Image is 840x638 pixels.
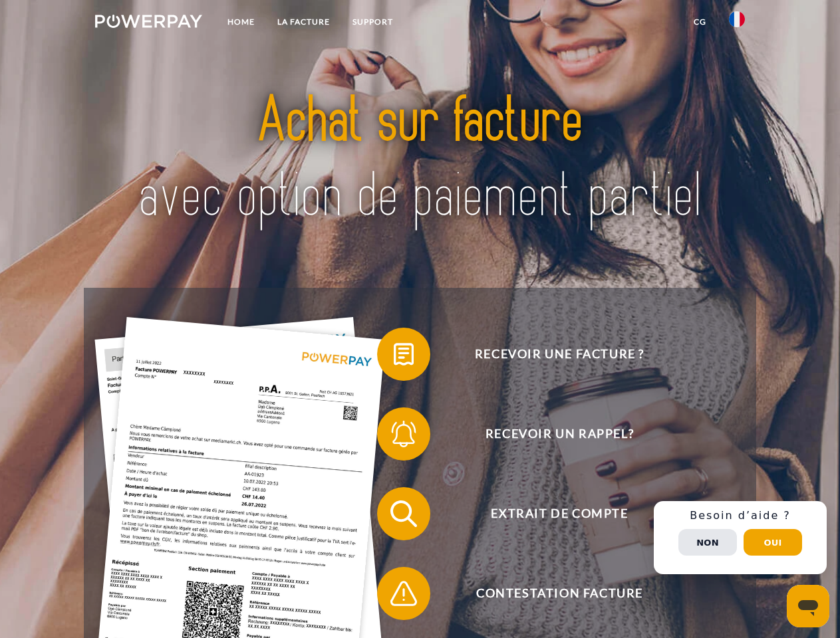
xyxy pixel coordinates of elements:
img: fr [729,11,745,27]
img: qb_bill.svg [387,338,420,371]
img: title-powerpay_fr.svg [127,64,713,255]
button: Oui [744,529,802,556]
div: Schnellhilfe [654,501,827,574]
a: CG [682,10,718,34]
a: LA FACTURE [266,10,341,34]
button: Recevoir un rappel? [377,407,723,461]
img: qb_search.svg [387,497,420,530]
span: Recevoir une facture ? [396,328,722,381]
button: Recevoir une facture ? [377,328,723,381]
span: Contestation Facture [396,567,722,620]
span: Recevoir un rappel? [396,407,722,461]
img: qb_bell.svg [387,417,420,451]
button: Extrait de compte [377,487,723,540]
iframe: Bouton de lancement de la fenêtre de messagerie [787,585,829,627]
button: Non [678,529,737,556]
img: qb_warning.svg [387,577,420,610]
h3: Besoin d’aide ? [662,509,819,522]
a: Support [341,10,404,34]
a: Home [216,10,266,34]
button: Contestation Facture [377,567,723,620]
span: Extrait de compte [396,487,722,540]
img: logo-powerpay-white.svg [95,15,202,28]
